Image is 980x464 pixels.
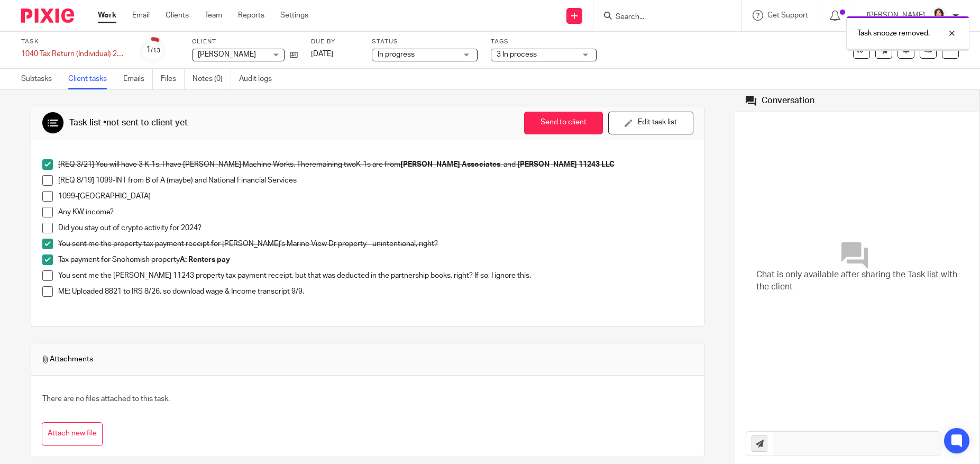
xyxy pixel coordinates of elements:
[58,286,693,297] p: ME: Uploaded 8821 to IRS 8/26, so download wage & Income transcript 9/9.
[21,69,60,89] a: Subtasks
[58,239,693,249] p: You sent me the property tax payment receipt for [PERSON_NAME]'s Marine View Dr property - uninte...
[58,270,693,281] p: You sent me the [PERSON_NAME] 11243 property tax payment receipt, but that was deducted in the pa...
[205,10,222,21] a: Team
[123,69,153,89] a: Emails
[378,51,415,58] span: In progress
[151,48,160,53] small: /13
[161,69,185,89] a: Files
[756,269,958,294] span: Chat is only available after sharing the Task list with the client
[58,191,693,202] p: 1099-[GEOGRAPHIC_DATA]
[311,38,359,46] label: Due by
[58,223,693,233] p: Did you stay out of crypto activity for 2024?
[68,69,115,89] a: Client tasks
[400,161,500,168] s: [PERSON_NAME] Associates
[180,256,230,263] strong: A: Renters pay
[192,38,298,46] label: Client
[21,8,74,23] img: Pixie
[166,10,189,21] a: Clients
[21,38,127,46] label: Task
[372,38,478,46] label: Status
[280,10,308,21] a: Settings
[146,44,160,56] div: 1
[238,10,264,21] a: Reports
[608,112,693,134] button: Edit task list
[42,422,103,446] button: Attach new file
[106,119,188,127] span: not sent to client yet
[21,49,127,59] div: 1040 Tax Return (Individual) 2024
[42,395,170,403] span: There are no files attached to this task.
[132,10,150,21] a: Email
[58,159,693,170] p: [REQ 3/21] You will have 3 K-1s. I have [PERSON_NAME] Machine Works. The K-1s are from
[524,112,603,134] button: Send to client
[311,50,333,58] span: [DATE]
[517,161,615,168] strong: [PERSON_NAME] 11243 LLC
[930,7,947,24] img: BW%20Website%203%20-%20square.jpg
[58,254,693,265] p: Tax payment for Snohomish property
[497,51,537,58] span: 3 In process
[193,69,231,89] a: Notes (0)
[857,28,930,39] p: Task snooze removed.
[69,117,188,129] div: Task list •
[239,69,280,89] a: Audit logs
[98,10,116,21] a: Work
[58,207,693,217] p: Any KW income?
[42,354,93,365] span: Attachments
[500,161,516,168] s: , and
[762,95,814,106] div: Conversation
[58,175,693,186] p: [REQ 8/19] 1099-INT from B of A (maybe) and National Financial Services
[198,51,256,58] span: [PERSON_NAME]
[309,161,356,168] s: remaining two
